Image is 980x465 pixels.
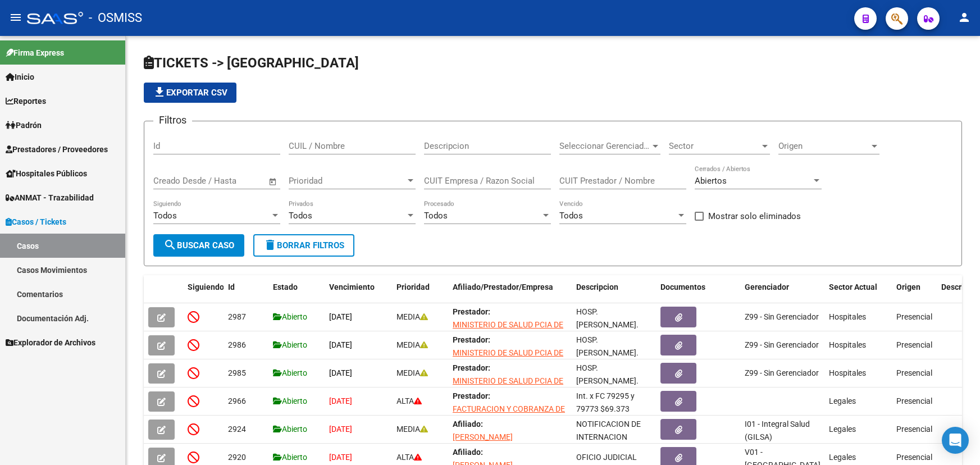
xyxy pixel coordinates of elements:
[576,307,639,342] span: HOSP.[PERSON_NAME]. 0137-00006254
[656,275,740,312] datatable-header-cell: Documentos
[453,307,490,316] strong: Prestador:
[576,420,641,441] span: NOTIFICACION DE INTERNACION
[6,119,42,131] span: Padrón
[453,282,553,291] span: Afiliado/Prestador/Empresa
[273,312,307,321] span: Abierto
[829,312,866,321] span: Hospitales
[396,453,422,462] span: ALTA
[829,453,856,462] span: Legales
[228,396,246,405] span: 2966
[778,141,869,151] span: Origen
[329,396,352,405] span: [DATE]
[745,420,810,441] span: I01 - Integral Salud (GILSA)
[163,238,177,252] mat-icon: search
[576,282,618,291] span: Descripcion
[228,312,246,321] span: 2987
[263,238,277,252] mat-icon: delete
[89,6,142,30] span: - OSMISS
[829,396,856,405] span: Legales
[576,453,637,462] span: OFICIO JUDICIAL
[745,282,789,291] span: Gerenciador
[209,176,263,186] input: Fecha fin
[6,216,66,228] span: Casos / Tickets
[6,143,108,156] span: Prestadores / Proveedores
[424,211,448,221] span: Todos
[453,404,566,426] span: FACTURACION Y COBRANZA DE LOS EFECTORES PUBLICOS S.E.
[329,312,352,321] span: [DATE]
[329,282,375,291] span: Vencimiento
[576,335,639,370] span: HOSP.[PERSON_NAME]. 0137-00006256
[453,432,513,454] span: [PERSON_NAME] [PERSON_NAME]
[224,275,268,312] datatable-header-cell: Id
[896,282,920,291] span: Origen
[896,425,932,434] span: Presencial
[273,453,307,462] span: Abierto
[228,425,246,434] span: 2924
[9,11,22,24] mat-icon: menu
[660,282,705,291] span: Documentos
[153,88,227,98] span: Exportar CSV
[453,335,490,344] strong: Prestador:
[453,348,563,370] span: MINISTERIO DE SALUD PCIA DE BS AS
[153,211,177,221] span: Todos
[695,176,727,186] span: Abiertos
[396,282,430,291] span: Prioridad
[829,282,877,291] span: Sector Actual
[453,376,563,398] span: MINISTERIO DE SALUD PCIA DE BS AS
[576,391,635,413] span: Int. x FC 79295 y 79773 $69.373
[824,275,892,312] datatable-header-cell: Sector Actual
[453,448,483,457] strong: Afiliado:
[329,368,352,377] span: [DATE]
[289,211,312,221] span: Todos
[896,368,932,377] span: Presencial
[153,234,244,257] button: Buscar Caso
[289,176,405,186] span: Prioridad
[559,211,583,221] span: Todos
[829,340,866,349] span: Hospitales
[829,425,856,434] span: Legales
[325,275,392,312] datatable-header-cell: Vencimiento
[396,312,428,321] span: MEDIA
[183,275,224,312] datatable-header-cell: Siguiendo
[6,336,95,349] span: Explorador de Archivos
[896,312,932,321] span: Presencial
[572,275,656,312] datatable-header-cell: Descripcion
[392,275,448,312] datatable-header-cell: Prioridad
[829,368,866,377] span: Hospitales
[228,453,246,462] span: 2920
[263,240,344,250] span: Borrar Filtros
[228,340,246,349] span: 2986
[453,320,563,342] span: MINISTERIO DE SALUD PCIA DE BS AS
[740,275,824,312] datatable-header-cell: Gerenciador
[942,427,969,454] div: Open Intercom Messenger
[745,368,819,377] span: Z99 - Sin Gerenciador
[188,282,224,291] span: Siguiendo
[273,340,307,349] span: Abierto
[153,112,192,128] h3: Filtros
[329,425,352,434] span: [DATE]
[453,363,490,372] strong: Prestador:
[153,85,166,99] mat-icon: file_download
[163,240,234,250] span: Buscar Caso
[6,95,46,107] span: Reportes
[896,396,932,405] span: Presencial
[559,141,650,151] span: Seleccionar Gerenciador
[253,234,354,257] button: Borrar Filtros
[273,396,307,405] span: Abierto
[329,453,352,462] span: [DATE]
[228,282,235,291] span: Id
[958,11,971,24] mat-icon: person
[396,340,428,349] span: MEDIA
[6,192,94,204] span: ANMAT - Trazabilidad
[6,71,34,83] span: Inicio
[396,368,428,377] span: MEDIA
[144,55,359,71] span: TICKETS -> [GEOGRAPHIC_DATA]
[745,340,819,349] span: Z99 - Sin Gerenciador
[144,83,236,103] button: Exportar CSV
[6,167,87,180] span: Hospitales Públicos
[396,425,428,434] span: MEDIA
[6,47,64,59] span: Firma Express
[669,141,760,151] span: Sector
[268,275,325,312] datatable-header-cell: Estado
[273,368,307,377] span: Abierto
